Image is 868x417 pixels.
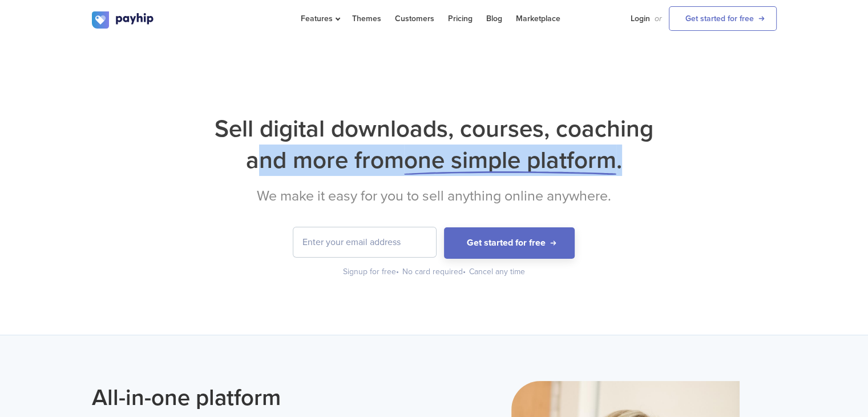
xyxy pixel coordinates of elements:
[616,146,622,175] span: .
[469,266,525,278] div: Cancel any time
[92,11,155,29] img: logo.svg
[669,6,777,31] a: Get started for free
[343,266,400,278] div: Signup for free
[402,266,467,278] div: No card required
[92,187,777,205] h2: We make it easy for you to sell anything online anywhere.
[396,267,399,276] span: •
[92,381,426,414] h2: All-in-one platform
[301,14,338,23] span: Features
[444,227,575,259] button: Get started for free
[404,146,616,175] span: one simple platform
[92,113,777,176] h1: Sell digital downloads, courses, coaching and more from
[293,227,436,257] input: Enter your email address
[463,267,466,276] span: •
